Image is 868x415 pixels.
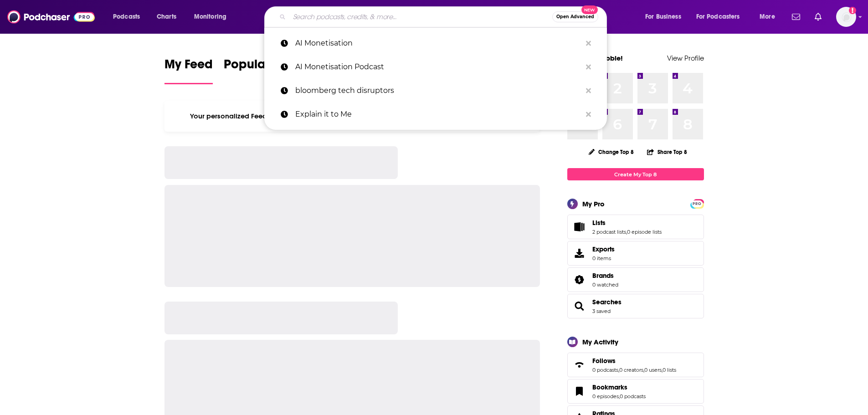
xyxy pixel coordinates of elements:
a: PRO [692,200,703,207]
p: Explain it to Me [295,102,581,126]
span: 0 items [592,255,615,261]
a: 0 episodes [592,393,619,400]
span: Charts [157,10,176,23]
span: New [581,5,598,14]
a: Show notifications dropdown [811,9,825,25]
a: AI Monetisation Podcast [264,55,607,79]
a: Bookmarks [570,385,589,398]
div: Search podcasts, credits, & more... [273,6,616,27]
span: , [619,393,620,400]
a: My Feed [164,56,213,84]
span: My Feed [164,56,213,77]
img: User Profile [836,7,856,27]
span: Monitoring [194,10,226,23]
p: AI Monetisation [295,31,581,55]
span: Exports [570,247,589,260]
div: My Activity [582,338,618,346]
button: open menu [753,10,786,24]
a: Popular Feed [224,56,301,84]
span: Lists [592,219,606,227]
img: Podchaser - Follow, Share and Rate Podcasts [7,8,95,26]
a: 0 lists [663,367,676,373]
a: 3 saved [592,308,611,314]
span: , [643,367,644,373]
a: bloomberg tech disruptors [264,79,607,102]
button: open menu [107,10,152,24]
a: Show notifications dropdown [788,9,804,25]
span: Exports [592,245,615,253]
a: 0 watched [592,282,618,288]
span: Popular Feed [224,56,301,77]
button: Open AdvancedNew [552,11,598,22]
button: open menu [690,10,753,24]
span: Brands [592,272,614,280]
div: My Pro [582,200,605,208]
a: Brands [570,273,589,286]
input: Search podcasts, credits, & more... [289,10,552,24]
span: Open Advanced [556,15,594,19]
span: For Podcasters [696,10,740,23]
a: Brands [592,272,618,280]
span: Lists [567,215,704,239]
span: , [618,367,619,373]
span: PRO [692,200,703,207]
span: Bookmarks [567,379,704,404]
span: , [662,367,663,373]
span: Podcasts [113,10,140,23]
a: Explain it to Me [264,102,607,126]
a: View Profile [667,54,704,62]
a: 0 podcasts [592,367,618,373]
a: Charts [151,10,182,24]
a: Lists [592,219,662,227]
svg: Add a profile image [849,7,856,14]
a: 0 users [644,367,662,373]
span: Follows [567,353,704,377]
span: Logged in as abbie.hatfield [836,7,856,27]
span: Bookmarks [592,383,627,391]
a: 0 episode lists [627,229,662,235]
a: 0 podcasts [620,393,646,400]
div: Your personalized Feed is curated based on the Podcasts, Creators, Users, and Lists that you Follow. [164,101,540,132]
button: open menu [639,10,693,24]
span: More [760,10,775,23]
a: Follows [570,359,589,371]
a: Searches [592,298,621,306]
button: Share Top 8 [647,143,688,161]
span: Brands [567,267,704,292]
button: Show profile menu [836,7,856,27]
p: AI Monetisation Podcast [295,55,581,79]
a: Searches [570,300,589,313]
button: open menu [188,10,238,24]
a: Bookmarks [592,383,646,391]
a: Lists [570,220,589,233]
a: Follows [592,357,676,365]
a: 0 creators [619,367,643,373]
span: For Business [645,10,681,23]
button: Change Top 8 [583,146,640,158]
a: Exports [567,241,704,266]
a: Create My Top 8 [567,168,704,180]
a: AI Monetisation [264,31,607,55]
a: 2 podcast lists [592,229,626,235]
span: Follows [592,357,616,365]
span: Searches [567,294,704,318]
p: bloomberg tech disruptors [295,79,581,102]
span: , [626,229,627,235]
